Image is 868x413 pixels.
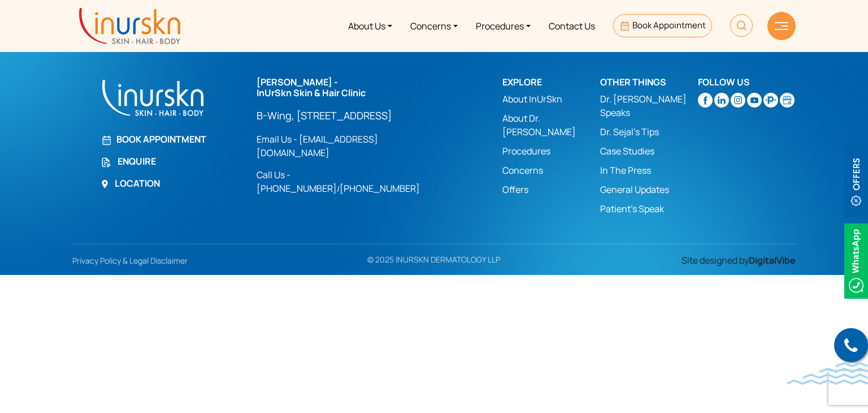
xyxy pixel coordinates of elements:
a: General Updates [600,183,698,196]
img: facebook [698,93,713,107]
a: Case Studies [600,144,698,158]
h2: Other Things [600,77,698,88]
img: hamLine.svg [775,22,788,30]
a: In The Press [600,164,698,177]
img: Enquire [101,157,112,168]
h2: [PERSON_NAME] - InUrSkn Skin & Hair Clinic [257,77,444,98]
img: Whatsappicon [844,223,868,299]
a: Enquire [101,154,243,168]
img: inurskn-footer-logo [101,77,205,118]
h2: Explore [502,77,600,88]
a: Dr. Sejal's Tips [600,125,698,139]
a: Book Appointment [613,14,712,37]
div: Site designed by [557,253,802,267]
img: bluewave [787,362,868,385]
div: / [257,77,489,195]
a: About Us [339,5,401,47]
a: Offers [502,183,600,196]
a: Call Us - [PHONE_NUMBER] [257,169,337,195]
a: B-Wing, [STREET_ADDRESS] [257,109,444,122]
img: linkedin [714,93,729,107]
a: Privacy Policy & Legal Disclaimer [72,255,193,266]
img: offerBt [844,143,868,218]
a: Contact Us [540,5,604,47]
a: Concerns [502,164,600,177]
a: Procedures [502,144,600,158]
img: youtube [747,93,762,107]
a: About InUrSkn [502,92,600,106]
a: Whatsappicon [844,254,868,266]
a: Patient’s Speak [600,202,698,216]
img: HeaderSearch [730,14,753,37]
img: sejal-saheta-dermatologist [763,93,778,107]
h2: Follow Us [698,77,796,88]
div: © 2025 INURSKN DERMATOLOGY LLP [318,253,550,265]
a: Dr. [PERSON_NAME] Speaks [600,92,698,119]
a: [PHONE_NUMBER] [340,182,420,195]
img: Book Appointment [101,135,111,145]
img: instagram [731,93,745,107]
a: Procedures [467,5,540,47]
a: About Dr. [PERSON_NAME] [502,111,600,139]
img: Skin-and-Hair-Clinic [780,93,795,107]
a: Concerns [401,5,467,47]
a: Location [101,177,243,190]
img: Location [101,180,109,188]
a: Email Us - [EMAIL_ADDRESS][DOMAIN_NAME] [257,132,444,160]
img: inurskn-logo [79,8,180,44]
span: DigitalVibe [749,254,796,266]
a: Book Appointment [101,132,243,146]
span: Book Appointment [632,19,706,31]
